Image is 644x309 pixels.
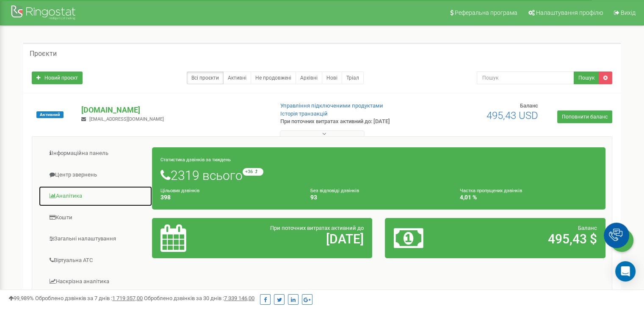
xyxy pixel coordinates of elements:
[342,72,364,84] a: Тріал
[310,194,448,201] h4: 93
[477,72,574,84] input: Пошук
[224,295,254,301] u: 7 339 146,00
[160,194,298,201] h4: 398
[30,50,57,58] h5: Проєкти
[160,168,597,182] h1: 2319 всього
[280,102,383,109] a: Управління підключеними продуктами
[466,232,597,246] h2: 495,43 $
[39,165,152,185] a: Центр звернень
[270,225,364,231] span: При поточних витратах активний до
[251,72,296,84] a: Не продовжені
[160,157,231,163] small: Статистика дзвінків за тиждень
[39,143,152,164] a: Інформаційна панель
[578,225,597,231] span: Баланс
[187,72,224,84] a: Всі проєкти
[223,72,251,84] a: Активні
[81,105,266,116] p: [DOMAIN_NAME]
[455,9,517,16] span: Реферальна програма
[322,72,342,84] a: Нові
[280,118,416,126] p: При поточних витратах активний до: [DATE]
[8,295,34,301] span: 99,989%
[310,188,359,193] small: Без відповіді дзвінків
[557,110,612,123] a: Поповнити баланс
[280,110,328,117] a: Історія транзакцій
[35,295,143,301] span: Оброблено дзвінків за 7 днів :
[32,72,83,84] a: Новий проєкт
[574,72,599,84] button: Пошук
[39,229,152,249] a: Загальні налаштування
[39,186,152,207] a: Аналiтика
[39,250,152,271] a: Віртуальна АТС
[536,9,603,16] span: Налаштування профілю
[460,188,522,193] small: Частка пропущених дзвінків
[39,271,152,292] a: Наскрізна аналітика
[615,261,636,281] div: Open Intercom Messenger
[36,111,64,118] span: Активний
[621,9,636,16] span: Вихід
[296,72,322,84] a: Архівні
[39,207,152,228] a: Кошти
[460,194,597,201] h4: 4,01 %
[486,110,538,121] span: 495,43 USD
[144,295,254,301] span: Оброблено дзвінків за 30 днів :
[89,116,164,122] span: [EMAIL_ADDRESS][DOMAIN_NAME]
[243,168,263,176] small: +36
[160,188,199,193] small: Цільових дзвінків
[520,102,538,109] span: Баланс
[232,232,364,246] h2: [DATE]
[112,295,143,301] u: 1 719 357,00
